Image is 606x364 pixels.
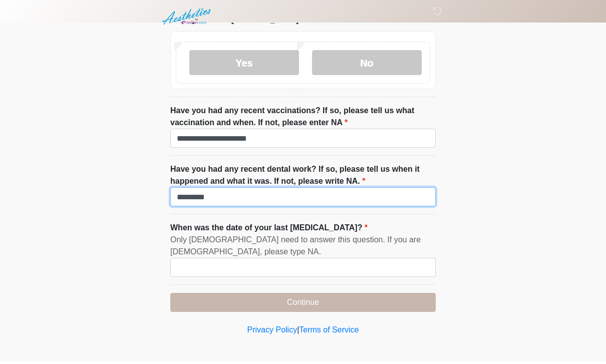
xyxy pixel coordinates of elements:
[299,328,359,336] a: Terms of Service
[170,236,436,260] div: Only [DEMOGRAPHIC_DATA] need to answer this question. If you are [DEMOGRAPHIC_DATA], please type NA.
[170,107,436,131] label: Have you had any recent vaccinations? If so, please tell us what vaccination and when. If not, pl...
[170,224,368,236] label: When was the date of your last [MEDICAL_DATA]?
[297,328,299,336] a: |
[247,328,297,336] a: Privacy Policy
[170,295,436,314] button: Continue
[189,53,299,78] label: Yes
[170,166,436,190] label: Have you had any recent dental work? If so, please tell us when it happened and what it was. If n...
[312,53,422,78] label: No
[160,8,215,31] img: Aesthetics by Emediate Cure Logo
